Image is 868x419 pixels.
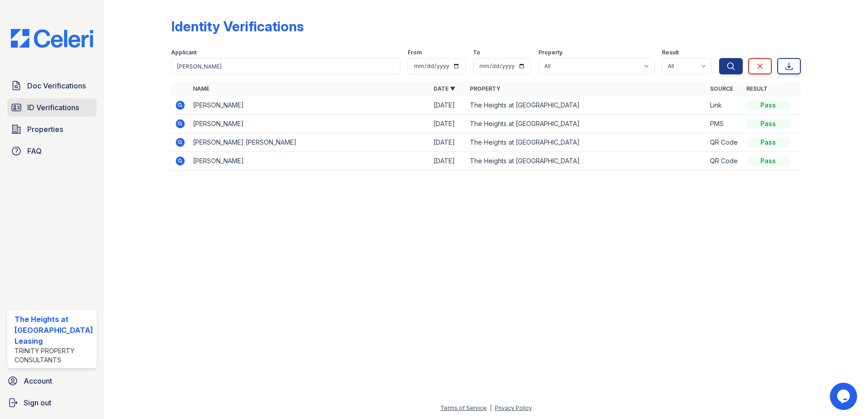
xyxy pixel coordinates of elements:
[4,372,100,390] a: Account
[4,29,100,48] img: CE_Logo_Blue-a8612792a0a2168367f1c8372b55b34899dd931a85d93a1a3d3e32e68fde9ad4.png
[15,314,93,346] div: The Heights at [GEOGRAPHIC_DATA] Leasing
[430,152,466,171] td: [DATE]
[193,85,209,92] a: Name
[171,58,401,74] input: Search by name or phone number
[408,49,422,56] label: From
[662,49,679,56] label: Result
[830,383,859,410] iframe: chat widget
[7,98,97,117] a: ID Verifications
[27,102,79,113] span: ID Verifications
[7,120,97,138] a: Properties
[746,85,768,92] a: Result
[189,133,430,152] td: [PERSON_NAME] [PERSON_NAME]
[27,124,63,135] span: Properties
[24,397,51,408] span: Sign out
[466,115,707,133] td: The Heights at [GEOGRAPHIC_DATA]
[7,142,97,160] a: FAQ
[430,96,466,115] td: [DATE]
[473,49,480,56] label: To
[706,96,743,115] td: Link
[189,115,430,133] td: [PERSON_NAME]
[466,152,707,171] td: The Heights at [GEOGRAPHIC_DATA]
[495,404,532,411] a: Privacy Policy
[710,85,733,92] a: Source
[171,18,304,34] div: Identity Verifications
[430,133,466,152] td: [DATE]
[440,404,487,411] a: Terms of Service
[430,115,466,133] td: [DATE]
[706,152,743,171] td: QR Code
[538,49,562,56] label: Property
[27,146,42,156] span: FAQ
[189,152,430,171] td: [PERSON_NAME]
[746,119,790,128] div: Pass
[746,156,790,166] div: Pass
[171,49,197,56] label: Applicant
[490,404,492,411] div: |
[434,85,455,92] a: Date ▼
[189,96,430,115] td: [PERSON_NAME]
[7,77,97,95] a: Doc Verifications
[706,133,743,152] td: QR Code
[746,138,790,147] div: Pass
[15,346,93,365] div: Trinity Property Consultants
[466,133,707,152] td: The Heights at [GEOGRAPHIC_DATA]
[466,96,707,115] td: The Heights at [GEOGRAPHIC_DATA]
[24,375,52,386] span: Account
[470,85,500,92] a: Property
[4,394,100,412] a: Sign out
[27,80,86,91] span: Doc Verifications
[746,101,790,110] div: Pass
[706,115,743,133] td: PMS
